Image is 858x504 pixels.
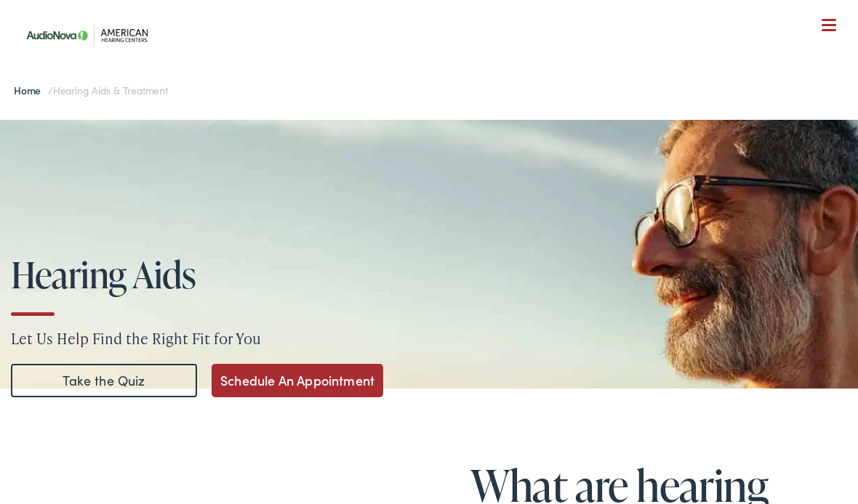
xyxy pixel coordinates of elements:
h1: Hearing Aids [11,254,858,294]
span: / [14,83,168,97]
a: What We Offer [28,58,841,103]
a: Home [14,83,48,97]
span: Hearing Aids & Treatment [53,83,168,97]
a: Schedule An Appointment [212,364,383,397]
a: Take the Quiz [11,364,197,397]
p: Let Us Help Find the Right Fit for You [11,328,858,349]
